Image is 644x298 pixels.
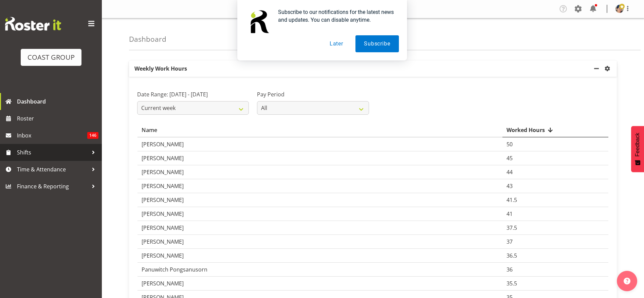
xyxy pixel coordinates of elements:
span: 43 [507,182,513,190]
a: settings [603,64,614,73]
td: [PERSON_NAME] [137,137,502,151]
span: 37 [507,238,513,245]
td: Panuwitch Pongsanusorn [137,263,502,277]
a: minimize [592,60,603,77]
td: [PERSON_NAME] [137,221,502,235]
span: 37.5 [507,224,517,231]
button: Later [321,35,352,52]
img: notification icon [245,8,273,35]
span: Inbox [17,130,87,141]
td: [PERSON_NAME] [137,165,502,179]
span: 41.5 [507,196,517,204]
img: help-xxl-2.png [624,278,630,284]
td: [PERSON_NAME] [137,277,502,291]
td: [PERSON_NAME] [137,249,502,263]
td: [PERSON_NAME] [137,193,502,207]
span: Worked Hours [507,126,545,134]
label: Pay Period [257,90,369,98]
label: Date Range: [DATE] - [DATE] [137,90,249,98]
span: Roster [17,113,98,124]
span: 44 [507,168,513,176]
span: 35.5 [507,280,517,287]
div: Subscribe to our notifications for the latest news and updates. You can disable anytime. [273,8,399,24]
span: Feedback [634,133,641,156]
span: Shifts [17,147,88,157]
button: Subscribe [355,35,399,52]
span: 146 [87,132,98,139]
span: 41 [507,210,513,218]
p: Weekly Work Hours [129,60,592,77]
span: 50 [507,141,513,148]
span: Name [142,126,157,134]
button: Feedback - Show survey [631,126,644,172]
span: 36 [507,266,513,273]
td: [PERSON_NAME] [137,179,502,193]
span: 45 [507,154,513,162]
span: Finance & Reporting [17,181,88,191]
td: [PERSON_NAME] [137,235,502,249]
span: Dashboard [17,96,98,107]
span: Time & Attendance [17,164,88,174]
span: 36.5 [507,252,517,259]
td: [PERSON_NAME] [137,207,502,221]
td: [PERSON_NAME] [137,151,502,165]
